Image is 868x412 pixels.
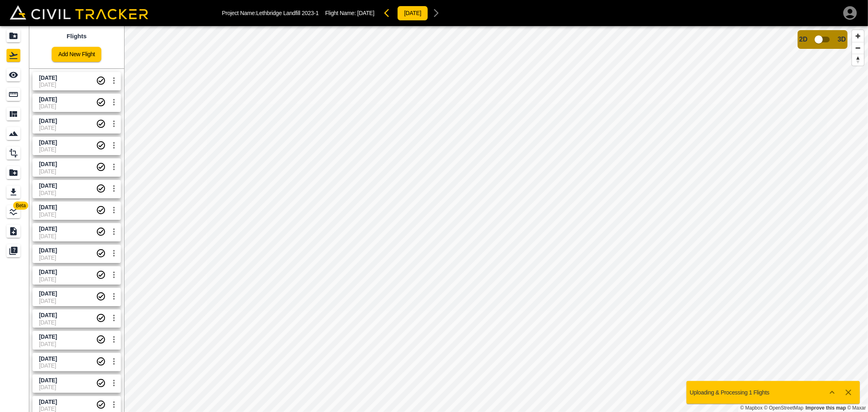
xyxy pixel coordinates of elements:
[852,30,864,42] button: Zoom in
[690,389,770,396] p: Uploading & Processing 1 Flights
[847,405,866,411] a: Maxar
[799,36,807,43] span: 2D
[838,36,846,43] span: 3D
[124,26,868,412] canvas: Map
[740,405,763,411] a: Mapbox
[357,10,374,16] span: [DATE]
[806,405,846,411] a: Map feedback
[222,10,319,16] p: Project Name: Lethbridge Landfill 2023-1
[852,54,864,66] button: Reset bearing to north
[852,42,864,54] button: Zoom out
[764,405,804,411] a: OpenStreetMap
[397,6,428,21] button: [DATE]
[824,384,840,401] button: Show more
[325,10,374,16] p: Flight Name:
[10,5,148,20] img: Civil Tracker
